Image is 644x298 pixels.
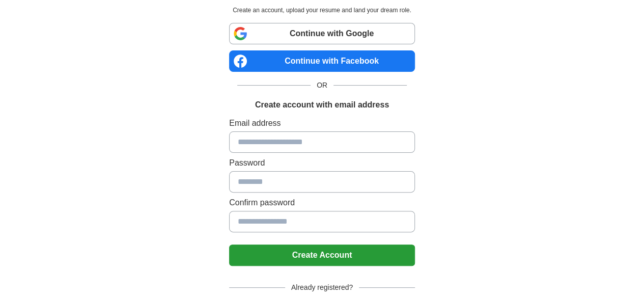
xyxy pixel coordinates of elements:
[255,99,389,111] h1: Create account with email address
[229,245,415,266] button: Create Account
[229,50,415,72] a: Continue with Facebook
[285,282,359,293] span: Already registered?
[229,23,415,44] a: Continue with Google
[229,157,415,169] label: Password
[311,80,333,91] span: OR
[229,117,415,129] label: Email address
[229,197,415,209] label: Confirm password
[231,6,413,15] p: Create an account, upload your resume and land your dream role.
